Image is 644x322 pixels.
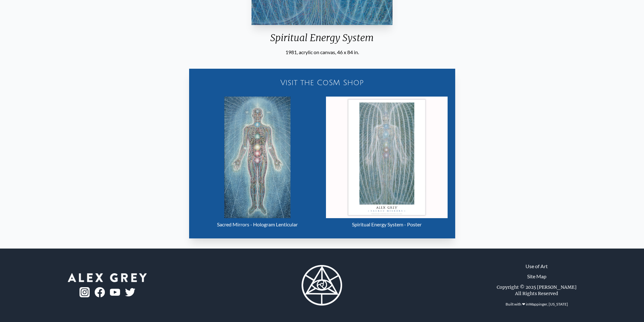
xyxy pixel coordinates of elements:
a: Use of Art [526,262,548,270]
div: Spiritual Energy System - Poster [326,218,448,231]
div: Sacred Mirrors - Hologram Lenticular [197,218,318,231]
div: Built with ❤ in [503,299,571,309]
div: Copyright © 2025 [PERSON_NAME] [497,284,577,290]
img: twitter-logo.png [125,288,135,296]
img: ig-logo.png [80,287,90,297]
a: Spiritual Energy System - Poster [326,97,448,231]
div: Spiritual Energy System [249,32,395,48]
a: Wappinger, [US_STATE] [529,302,568,306]
a: Site Map [527,273,546,280]
a: Visit the CoSM Shop [193,73,451,93]
img: youtube-logo.png [110,289,120,296]
a: Sacred Mirrors - Hologram Lenticular [197,97,318,231]
img: fb-logo.png [95,287,105,297]
img: Sacred Mirrors - Hologram Lenticular [224,97,291,218]
div: All Rights Reserved [515,290,558,297]
div: 1981, acrylic on canvas, 46 x 84 in. [249,48,395,56]
img: Spiritual Energy System - Poster [326,97,448,218]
